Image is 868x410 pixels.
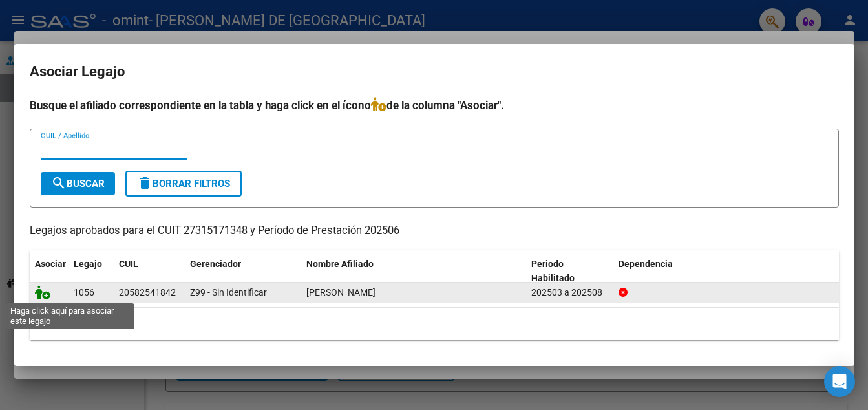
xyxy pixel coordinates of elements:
span: ARROYO BAUTISTA FIDEL [306,287,376,297]
h2: Asociar Legajo [30,59,839,84]
datatable-header-cell: Periodo Habilitado [526,250,613,293]
datatable-header-cell: Legajo [69,250,114,293]
h4: Busque el afiliado correspondiente en la tabla y haga click en el ícono de la columna "Asociar". [30,97,839,114]
datatable-header-cell: Gerenciador [185,250,301,293]
button: Buscar [41,172,115,195]
datatable-header-cell: Nombre Afiliado [301,250,527,293]
span: Borrar Filtros [137,178,230,189]
span: Legajo [74,259,102,269]
button: Borrar Filtros [125,171,242,197]
mat-icon: delete [137,175,153,191]
span: Periodo Habilitado [531,259,575,284]
div: 202503 a 202508 [531,285,608,300]
div: 20582541842 [119,285,176,300]
datatable-header-cell: Asociar [30,250,69,293]
span: Z99 - Sin Identificar [190,287,267,297]
span: Buscar [51,178,105,189]
datatable-header-cell: CUIL [114,250,185,293]
span: Nombre Afiliado [306,259,374,269]
mat-icon: search [51,175,67,191]
span: Gerenciador [190,259,241,269]
span: Asociar [35,259,66,269]
span: 1056 [74,287,94,297]
div: 1 registros [30,308,839,340]
span: Dependencia [619,259,673,269]
datatable-header-cell: Dependencia [613,250,839,293]
div: Open Intercom Messenger [824,366,855,397]
span: CUIL [119,259,138,269]
p: Legajos aprobados para el CUIT 27315171348 y Período de Prestación 202506 [30,223,839,239]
